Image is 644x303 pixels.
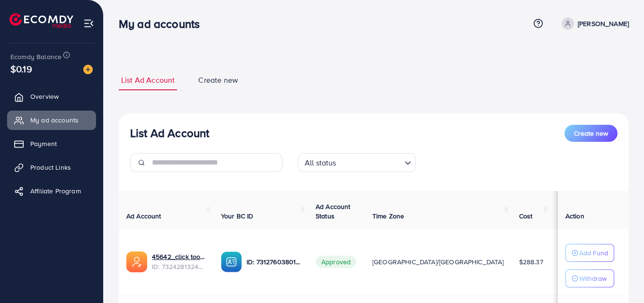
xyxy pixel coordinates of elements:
img: ic-ads-acc.e4c84228.svg [126,251,147,272]
span: My ad accounts [30,115,79,125]
span: Overview [30,92,59,101]
span: Create new [198,75,238,86]
span: Action [565,211,584,221]
span: Affiliate Program [30,186,81,196]
p: [PERSON_NAME] [578,18,629,29]
span: Product Links [30,163,71,172]
span: $288.37 [519,257,543,267]
span: Payment [30,139,57,148]
div: Search for option [298,153,416,172]
button: Withdraw [565,269,614,287]
div: <span class='underline'>45642_click too shop 2_1705317160975</span></br>7324281324339003394 [152,252,206,271]
a: My ad accounts [7,111,96,130]
a: [PERSON_NAME] [558,17,629,30]
p: Add Fund [579,247,608,259]
h3: List Ad Account [130,126,209,140]
span: $0.19 [10,62,32,76]
img: menu [83,18,94,29]
p: Withdraw [579,273,607,284]
a: Payment [7,134,96,153]
span: Ecomdy Balance [10,52,62,61]
img: ic-ba-acc.ded83a64.svg [221,251,242,272]
span: Approved [316,256,356,268]
span: Ad Account [126,211,161,221]
a: Product Links [7,158,96,177]
img: image [83,65,93,74]
span: List Ad Account [121,75,175,86]
span: All status [303,156,338,170]
span: Create new [574,129,608,138]
button: Add Fund [565,244,614,262]
span: [GEOGRAPHIC_DATA]/[GEOGRAPHIC_DATA] [372,257,504,267]
a: Overview [7,87,96,106]
span: Time Zone [372,211,404,221]
p: ID: 7312760380101771265 [247,256,300,268]
a: Affiliate Program [7,182,96,200]
span: Cost [519,211,533,221]
span: ID: 7324281324339003394 [152,262,206,271]
span: Ad Account Status [316,202,351,221]
img: logo [9,13,73,28]
button: Create new [565,125,618,142]
span: Your BC ID [221,211,254,221]
a: 45642_click too shop 2_1705317160975 [152,252,206,261]
input: Search for option [339,154,401,170]
h3: My ad accounts [119,17,207,31]
iframe: Chat [604,260,637,296]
